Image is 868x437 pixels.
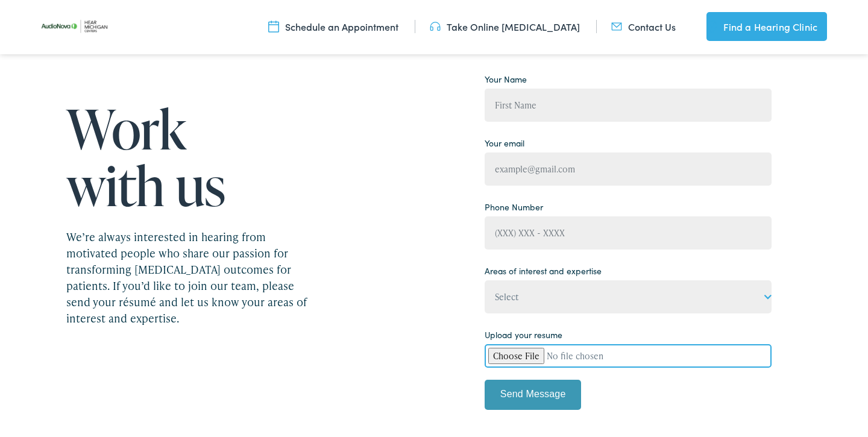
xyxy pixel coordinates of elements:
[485,329,562,341] label: Upload your resume
[485,89,772,122] input: First Name
[430,20,580,33] a: Take Online [MEDICAL_DATA]
[485,201,543,213] label: Phone Number
[485,70,772,419] form: Contact form
[706,12,827,41] a: Find a Hearing Clinic
[485,137,524,149] label: Your email
[268,20,398,33] a: Schedule an Appointment
[430,20,441,33] img: utility icon
[611,20,622,33] img: utility icon
[611,20,676,33] a: Contact Us
[485,380,581,410] input: Send Message
[706,19,717,34] img: utility icon
[66,100,313,213] h1: Work with us
[485,73,527,86] label: Your Name
[485,216,772,250] input: (XXX) XXX - XXXX
[485,152,772,186] input: example@gmail.com
[66,228,313,326] div: We’re always interested in hearing from motivated people who share our passion for transforming [...
[485,265,602,277] label: Areas of interest and expertise
[268,20,279,33] img: utility icon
